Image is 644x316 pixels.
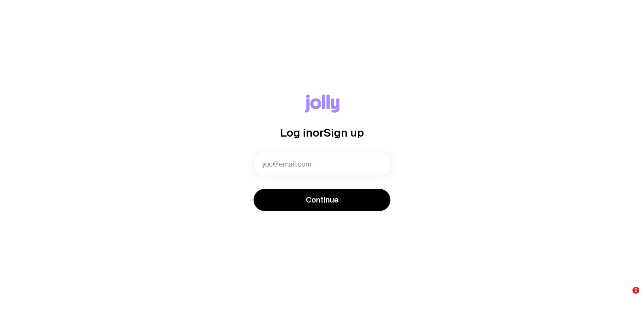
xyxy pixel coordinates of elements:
[324,126,364,139] span: Sign up
[254,153,390,175] input: you@email.com
[632,287,639,294] span: 1
[254,189,390,211] button: Continue
[313,126,324,139] span: or
[615,287,635,307] iframe: Intercom live chat
[306,195,339,205] span: Continue
[280,126,313,139] span: Log in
